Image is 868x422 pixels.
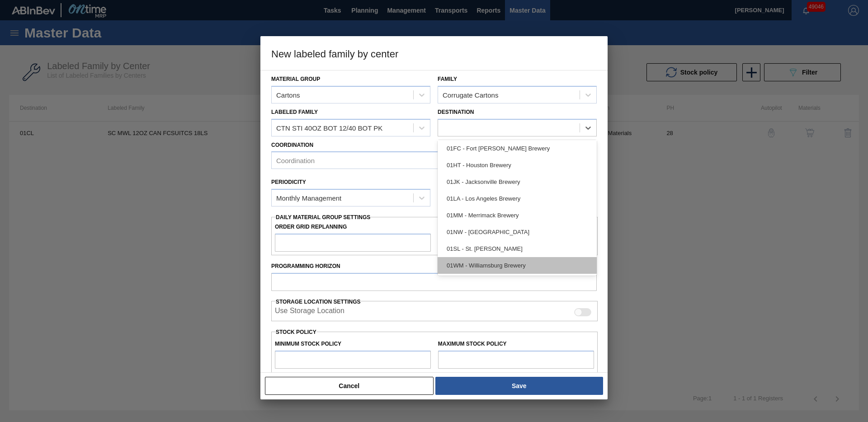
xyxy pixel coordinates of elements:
[438,240,597,257] div: 01SL - St. [PERSON_NAME]
[276,329,316,335] label: Stock Policy
[438,257,597,274] div: 01WM - Williamsburg Brewery
[271,76,320,82] label: Material Group
[260,36,608,70] h3: New labeled family by center
[271,260,597,273] label: Programming Horizon
[276,194,341,202] div: Monthly Management
[435,377,603,395] button: Save
[275,341,341,347] label: Minimum Stock Policy
[438,157,597,173] div: 01HT - Houston Brewery
[438,109,474,115] label: Destination
[438,140,597,157] div: 01FC - Fort [PERSON_NAME] Brewery
[271,179,306,185] label: Periodicity
[265,377,434,395] button: Cancel
[443,91,498,98] div: Corrugate Cartons
[276,91,300,98] div: Cartons
[275,307,344,318] label: When enabled, the system will display stocks from different storage locations.
[271,142,313,148] label: Coordination
[438,341,507,347] label: Maximum Stock Policy
[276,124,382,131] div: CTN STI 40OZ BOT 12/40 BOT PK
[276,299,361,305] span: Storage Location Settings
[438,190,597,207] div: 01LA - Los Angeles Brewery
[276,157,315,164] div: Coordination
[438,76,457,82] label: Family
[438,173,597,190] div: 01JK - Jacksonville Brewery
[438,224,597,240] div: 01NW - [GEOGRAPHIC_DATA]
[271,109,318,115] label: Labeled Family
[275,220,431,234] label: Order Grid Replanning
[276,214,370,220] span: Daily Material Group Settings
[438,207,597,224] div: 01MM - Merrimack Brewery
